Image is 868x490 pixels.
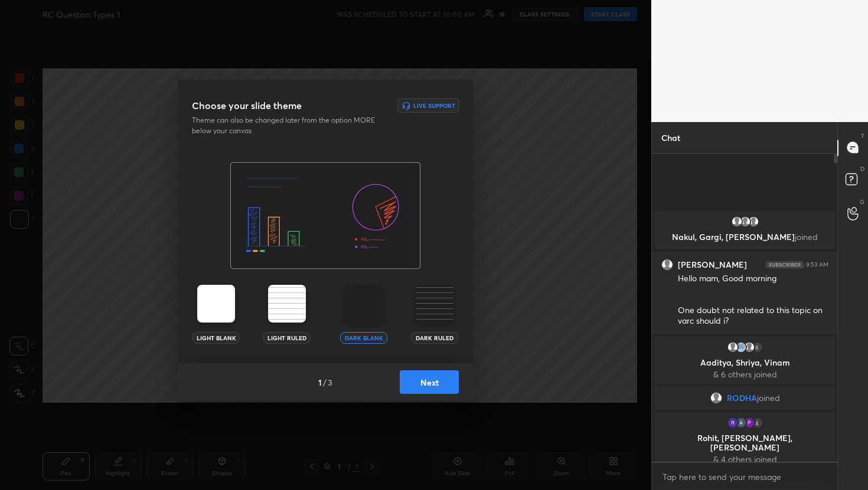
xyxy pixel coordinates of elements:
div: Light Blank [192,332,240,344]
img: thumbnail.jpg [726,417,738,429]
img: darkThemeBanner.f801bae7.svg [230,162,420,269]
p: G [860,198,864,206]
img: default.png [730,216,742,228]
div: Dark Blank [340,332,387,344]
span: joined [756,393,779,403]
img: default.png [739,216,750,228]
h6: Live Support [413,103,455,108]
div: Dark Ruled [411,332,458,344]
button: Next [400,370,459,394]
img: 4P8fHbbgJtejmAAAAAElFTkSuQmCC [766,261,804,268]
h4: 1 [318,376,322,389]
img: thumbnail.jpg [735,417,746,429]
img: lightTheme.5bb83c5b.svg [197,285,235,323]
h3: Choose your slide theme [192,98,302,113]
p: Rohit, [PERSON_NAME], [PERSON_NAME] [662,433,828,452]
img: thumbnail.jpg [735,341,746,353]
p: Aaditya, Shriya, Vinam [662,358,828,367]
img: lightRuledTheme.002cd57a.svg [268,285,306,323]
img: darkTheme.aa1caeba.svg [345,285,383,323]
p: Theme can also be changed later from the option MORE below your canvas [192,115,383,136]
p: & 4 others joined [662,455,828,464]
img: default.png [710,392,722,404]
span: joined [795,231,818,242]
img: thumbnail.jpg [743,417,755,429]
p: Nakul, Gargi, [PERSON_NAME] [662,232,828,242]
div: grid [652,209,838,462]
img: darkRuledTheme.359fb5fd.svg [416,285,453,323]
img: default.png [662,259,673,270]
div: Hello mam, Good morning One doubt not related to this topic on varc should i? [678,273,828,327]
img: default.png [726,341,738,353]
h4: 3 [328,376,332,389]
div: Light Ruled [263,332,311,344]
p: T [861,131,864,140]
p: D [860,165,864,173]
img: default.png [747,216,759,228]
p: & 6 others joined [662,370,828,379]
h6: [PERSON_NAME] [678,259,747,270]
div: 6 [751,341,763,353]
img: default.png [743,341,755,353]
div: 9:53 AM [806,261,828,268]
p: Chat [652,122,690,153]
span: RODHA [726,393,756,403]
div: 4 [751,417,763,429]
h4: / [323,376,327,389]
